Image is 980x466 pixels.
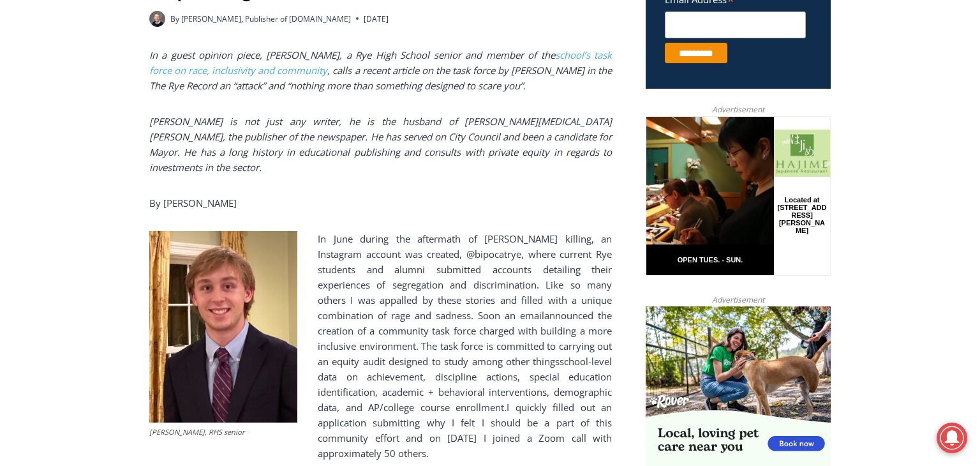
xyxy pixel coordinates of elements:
[181,13,351,24] a: [PERSON_NAME], Publisher of [DOMAIN_NAME]
[318,309,612,368] span: announced the creation of a community task force charged with building a more inclusive environme...
[149,426,297,438] figcaption: [PERSON_NAME], RHS senior
[318,355,612,414] span: school-level data on achievement, discipline actions, special education identification, academic ...
[4,132,125,180] span: Open Tues. - Sun. [PHONE_NUMBER]
[149,49,612,77] a: school’s task force on race, inclusivity and community
[334,127,591,156] span: Intern @ [DOMAIN_NAME]
[699,103,777,116] span: Advertisement
[1,128,128,159] a: Open Tues. - Sun. [PHONE_NUMBER]
[149,115,612,174] em: [PERSON_NAME] is not just any writer, he is the husband of [PERSON_NAME][MEDICAL_DATA] [PERSON_NA...
[149,49,612,92] em: In a guest opinion piece, [PERSON_NAME], a Rye High School senior and member of the , calls a rec...
[149,11,165,27] a: Author image
[170,13,179,25] span: By
[307,124,618,159] a: Intern @ [DOMAIN_NAME]
[318,232,612,322] span: In June during the aftermath of [PERSON_NAME] killing, an Instagram account was created, @bipocat...
[379,4,461,58] a: Book [PERSON_NAME]'s Good Humor for Your Event
[322,1,603,124] div: "I learned about the history of a place I’d honestly never considered even as a resident of [GEOG...
[699,294,777,306] span: Advertisement
[149,231,297,423] img: Spencer Schultz Rye High School senior 11-2020
[389,13,444,49] h4: Book [PERSON_NAME]'s Good Humor for Your Event
[364,13,389,25] time: [DATE]
[131,80,181,153] div: Located at [STREET_ADDRESS][PERSON_NAME]
[149,195,612,211] p: By [PERSON_NAME]
[84,17,315,41] div: Available for Private Home, Business, Club or Other Events
[318,401,612,460] span: I quickly filled out an application submitting why I felt I should be a part of this community ef...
